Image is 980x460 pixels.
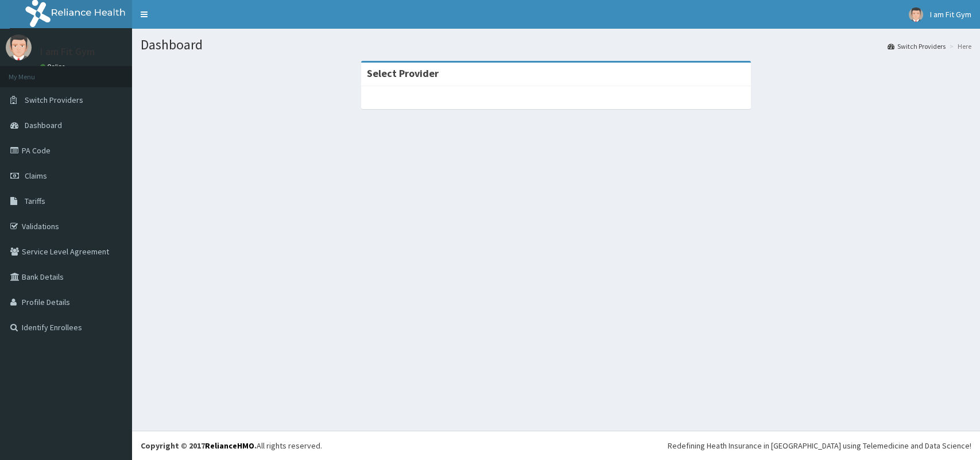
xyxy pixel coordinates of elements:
[25,171,47,181] span: Claims
[25,95,83,105] span: Switch Providers
[25,196,45,206] span: Tariffs
[947,41,971,51] li: Here
[40,63,68,71] a: Online
[25,120,62,130] span: Dashboard
[668,440,971,451] div: Redefining Heath Insurance in [GEOGRAPHIC_DATA] using Telemedicine and Data Science!
[909,7,923,22] img: User Image
[888,41,946,51] a: Switch Providers
[205,440,254,451] a: RelianceHMO
[6,34,32,60] img: User Image
[141,37,971,52] h1: Dashboard
[367,67,439,80] strong: Select Provider
[132,431,980,460] footer: All rights reserved.
[141,440,257,451] strong: Copyright © 2017 .
[40,47,95,57] p: I am Fit Gym
[930,9,971,20] span: I am Fit Gym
